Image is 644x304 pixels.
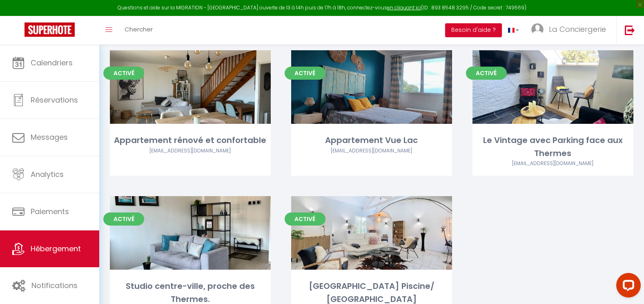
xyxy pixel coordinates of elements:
span: La Conciergerie [549,24,606,34]
span: Messages [31,132,68,142]
span: Paiements [31,206,69,217]
div: Airbnb [110,147,271,155]
span: Activé [285,67,325,80]
span: Réservations [31,95,78,105]
img: logout [625,25,635,35]
a: Chercher [118,16,159,45]
button: Besoin d'aide ? [445,23,502,37]
a: ... La Conciergerie [525,16,616,45]
div: Appartement Vue Lac [291,134,452,147]
span: Notifications [31,280,78,291]
span: Chercher [125,25,153,34]
div: Le Vintage avec Parking face aux Thermes [472,134,633,160]
a: Editer [347,225,396,241]
a: Editer [166,225,215,241]
a: Editer [347,79,396,95]
img: Super Booking [25,22,75,37]
span: Calendriers [31,58,73,68]
a: Editer [166,79,215,95]
div: Airbnb [291,147,452,155]
span: Analytics [31,169,64,179]
span: Activé [103,67,144,80]
span: Activé [466,67,507,80]
span: Activé [285,212,325,226]
img: ... [531,23,544,36]
span: Activé [103,212,144,226]
div: Airbnb [472,160,633,168]
a: Editer [528,79,577,95]
div: Appartement rénové et confortable [110,134,271,147]
iframe: LiveChat chat widget [610,270,644,304]
a: en cliquant ici [387,4,421,11]
span: Hébergement [31,244,81,254]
